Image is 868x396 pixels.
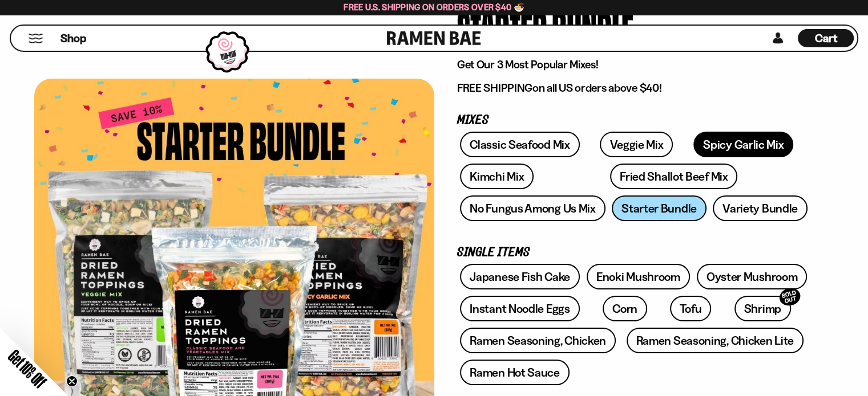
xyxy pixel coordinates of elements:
a: Shop [60,29,86,47]
a: Japanese Fish Cake [460,264,580,289]
div: SOLD OUT [777,286,802,308]
a: Oyster Mushroom [697,264,808,289]
a: Fried Shallot Beef Mix [610,164,737,189]
span: Cart [815,31,837,45]
a: ShrimpSOLD OUT [734,296,791,321]
p: Mixes [457,115,811,126]
strong: FREE SHIPPING [457,81,532,95]
span: Free U.S. Shipping on Orders over $40 🍜 [344,2,524,13]
p: Single Items [457,247,811,258]
a: Ramen Seasoning, Chicken [460,328,616,353]
a: Instant Noodle Eggs [460,296,579,321]
button: Mobile Menu Trigger [28,34,43,43]
a: Classic Seafood Mix [460,132,579,157]
a: Spicy Garlic Mix [693,132,793,157]
button: Close teaser [66,375,78,387]
a: Ramen Hot Sauce [460,360,570,385]
a: Cart [798,26,854,51]
a: Veggie Mix [600,132,673,157]
a: Ramen Seasoning, Chicken Lite [627,328,804,353]
a: No Fungus Among Us Mix [460,195,605,221]
p: Get Our 3 Most Popular Mixes! [457,58,811,72]
a: Variety Bundle [713,195,808,221]
a: Enoki Mushroom [587,264,690,289]
a: Tofu [670,296,711,321]
span: Shop [60,31,86,46]
a: Corn [603,296,647,321]
a: Kimchi Mix [460,164,534,189]
p: on all US orders above $40! [457,81,811,95]
span: Get 10% Off [5,346,50,391]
